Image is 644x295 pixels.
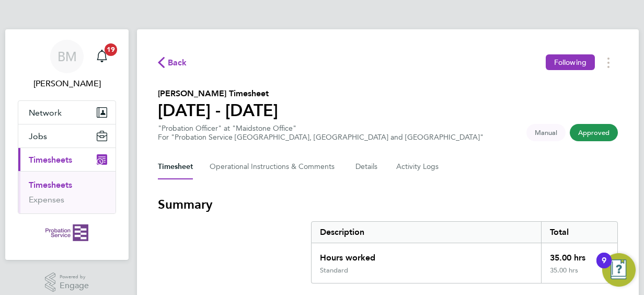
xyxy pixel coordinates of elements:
h3: Summary [158,196,618,213]
button: Timesheet [158,154,193,179]
span: Network [29,108,62,118]
span: Powered by [60,273,89,281]
button: Timesheets [18,148,116,171]
button: Jobs [18,124,116,147]
button: Network [18,101,116,124]
span: This timesheet has been approved. [570,124,618,141]
a: Expenses [29,195,64,205]
nav: Main navigation [5,29,129,260]
span: Engage [60,281,89,290]
div: 35.00 hrs [541,266,617,283]
span: 19 [105,43,117,56]
button: Details [355,154,379,179]
span: BM [57,50,77,63]
span: Timesheets [29,155,72,165]
button: Timesheets Menu [599,54,618,71]
button: Open Resource Center, 9 new notifications [602,253,636,287]
span: Benjamin Mayhew [18,77,116,90]
span: Following [554,58,586,67]
div: 9 [602,260,606,274]
img: probationservice-logo-retina.png [45,224,88,241]
div: 35.00 hrs [541,243,617,266]
div: For "Probation Service [GEOGRAPHIC_DATA], [GEOGRAPHIC_DATA] and [GEOGRAPHIC_DATA]" [158,133,484,142]
h2: [PERSON_NAME] Timesheet [158,87,278,100]
div: Timesheets [18,171,116,213]
a: Powered byEngage [45,273,89,292]
span: This timesheet was manually created. [526,124,566,141]
button: Activity Logs [396,154,440,179]
button: Following [546,54,595,70]
a: Timesheets [29,180,72,190]
h1: [DATE] - [DATE] [158,100,278,121]
a: 19 [91,40,112,73]
div: Hours worked [312,243,541,266]
div: Description [312,222,541,243]
div: Summary [311,221,618,283]
a: Go to home page [18,224,116,241]
button: Operational Instructions & Comments [210,154,339,179]
a: BM[PERSON_NAME] [18,40,116,90]
span: Jobs [29,131,47,141]
div: Total [541,222,617,243]
button: Back [158,56,187,69]
div: "Probation Officer" at "Maidstone Office" [158,124,484,142]
span: Back [168,56,187,69]
div: Standard [320,266,348,275]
